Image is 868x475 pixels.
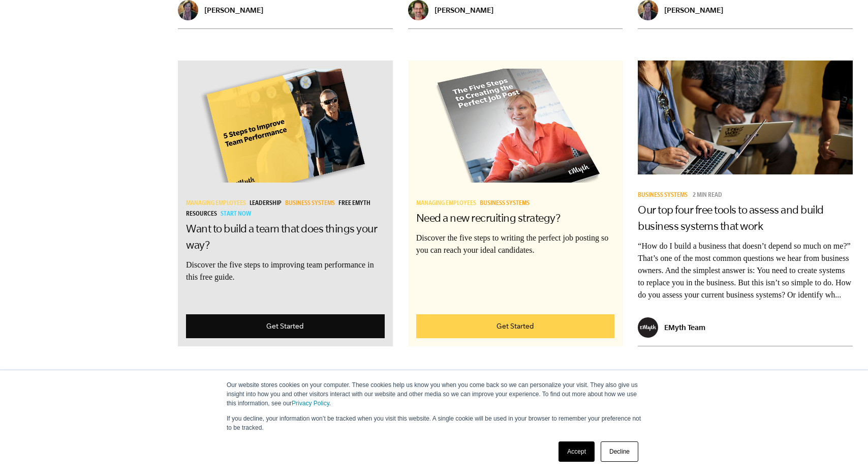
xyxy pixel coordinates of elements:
[227,414,641,432] p: If you decline, your information won’t be tracked when you visit this website. A single cookie wi...
[416,200,476,207] span: Managing Employees
[186,200,370,218] a: Free EMyth Resources
[664,323,705,332] p: EMyth Team
[435,6,493,14] p: [PERSON_NAME]
[638,57,853,178] img: essential business systems, best business systems, good work systems, how to create systems for b...
[101,59,109,67] img: tab_keywords_by_traffic_grey.svg
[638,240,853,301] p: “How do I build a business that doesn’t depend so much on me?” That’s one of the most common ques...
[638,192,688,199] span: Business Systems
[480,200,533,207] a: Business Systems
[112,60,171,67] div: Keywords by Traffic
[285,200,335,207] span: Business Systems
[26,26,112,35] div: Domain: [DOMAIN_NAME]
[186,314,385,338] a: Get Started
[480,200,530,207] span: Business Systems
[186,259,385,283] p: Discover the five steps to improving team performance in this free guide.
[638,203,824,232] a: Our top four free tools to assess and build business systems that work
[16,26,24,35] img: website_grey.svg
[416,59,615,191] img: find-the-right-candidate-for-job-in-your-organization-job-post-template
[186,200,250,207] a: Managing Employees
[416,232,615,256] p: Discover the five steps to writing the perfect job posting so you can reach your ideal candidates.
[559,441,595,462] a: Accept
[16,16,24,24] img: logo_orange.svg
[416,212,561,224] a: Need a new recruiting strategy?
[204,6,263,14] p: [PERSON_NAME]
[601,441,638,462] a: Decline
[638,192,691,199] a: Business Systems
[227,380,641,408] p: Our website stores cookies on your computer. These cookies help us know you when you come back so...
[285,200,338,207] a: Business Systems
[39,60,91,67] div: Domain Overview
[250,200,285,207] a: Leadership
[221,211,255,218] a: Start Now
[416,314,615,338] a: Get Started
[186,59,385,191] img: emyth-business-coaching-annual-plan-financial-quarterly-goals
[638,317,658,338] img: EMyth Team - EMyth
[693,192,722,199] p: 2 min read
[250,200,282,207] span: Leadership
[416,200,480,207] a: Managing Employees
[28,16,50,24] div: v 4.0.25
[292,400,329,407] a: Privacy Policy
[221,211,251,218] span: Start Now
[186,222,377,251] a: Want to build a team that does things your way?
[664,6,723,14] p: [PERSON_NAME]
[186,200,246,207] span: Managing Employees
[27,59,36,67] img: tab_domain_overview_orange.svg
